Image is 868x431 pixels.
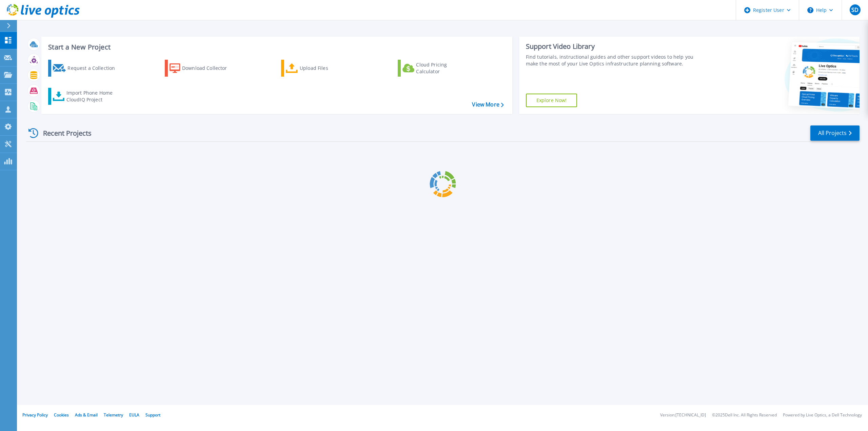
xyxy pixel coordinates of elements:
[300,61,354,75] div: Upload Files
[398,60,473,77] a: Cloud Pricing Calculator
[67,61,122,75] div: Request a Collection
[851,7,859,13] span: SD
[472,101,504,108] a: View More
[526,42,702,51] div: Support Video Library
[416,61,470,75] div: Cloud Pricing Calculator
[526,54,702,67] div: Find tutorials, instructional guides and other support videos to help you make the most of your L...
[712,413,777,417] li: © 2025 Dell Inc. All Rights Reserved
[26,125,101,141] div: Recent Projects
[526,94,577,107] a: Explore Now!
[281,60,357,77] a: Upload Files
[165,60,240,77] a: Download Collector
[66,90,119,103] div: Import Phone Home CloudIQ Project
[660,413,706,417] li: Version: [TECHNICAL_ID]
[810,125,860,141] a: All Projects
[75,412,98,418] a: Ads & Email
[104,412,123,418] a: Telemetry
[22,412,48,418] a: Privacy Policy
[783,413,862,417] li: Powered by Live Optics, a Dell Technology
[48,60,124,77] a: Request a Collection
[48,43,504,51] h3: Start a New Project
[129,412,139,418] a: EULA
[182,61,236,75] div: Download Collector
[145,412,160,418] a: Support
[54,412,69,418] a: Cookies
